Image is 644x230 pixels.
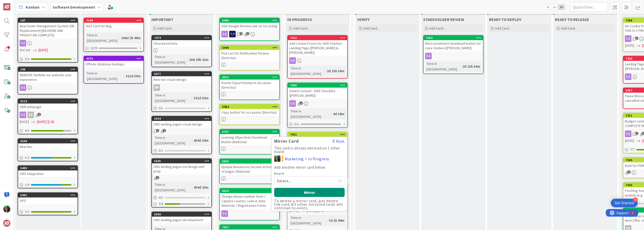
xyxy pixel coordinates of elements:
[26,4,39,10] span: Kanban
[274,156,280,162] img: SL
[18,182,77,188] div: 1/4
[152,159,211,163] div: 5545
[495,26,511,31] span: Add Card...
[635,37,638,40] span: 1
[18,98,78,134] a: 6110OKR webpageSS[DATE][DATE]3D4/5
[551,5,558,10] span: 2x
[570,3,608,12] input: Quick Filter...
[288,132,347,137] div: 7432Mirror CardBackThis card is already mirrored on 1 other board.SLMarketing > In ProgressAdd an...
[423,17,464,22] span: STAKEHOLDER REVIEW
[18,67,77,83] div: 199WEBSITE: Rethink our website user experience
[91,45,97,51] span: 0/29
[633,197,638,202] div: 4
[220,159,279,164] div: 6835
[289,108,331,119] div: Time in [GEOGRAPHIC_DATA]
[125,73,142,79] div: 311d 30m
[18,209,77,215] div: 2/2
[154,159,211,163] div: 5545
[18,166,77,177] div: 5489CMS Integration
[219,104,280,125] a: 6484Copy button for occasions (Directus)
[158,201,163,207] span: 3/8
[86,57,143,60] div: 6376
[222,189,279,193] div: 6518
[332,138,345,144] button: Back
[192,95,210,101] div: 311d 52m
[84,56,144,84] a: 6376Offsite database backupsTime in [GEOGRAPHIC_DATA]:311d 30m
[18,193,77,197] div: 5491
[154,117,211,120] div: 5544
[18,139,77,143] div: 5549
[37,119,46,124] span: [DATE]
[152,36,211,47] div: 7374Structured Data
[3,206,10,213] img: SL
[219,18,280,41] a: 6486Add Google Review Link on SA ListingMH
[25,209,29,214] span: 2 / 2
[18,18,77,38] div: 187New Order Management System (EB Replacement) [BACKEND AND PRODUT DB COMPLETE]
[84,18,143,23] div: 7149
[192,138,192,143] span: :
[331,111,332,117] span: :
[220,134,279,145] div: Learning Objectives Download Button (Website)
[220,18,279,29] div: 6486Add Google Review Link on SA Listing
[327,218,346,223] div: 7d 1h 44m
[18,143,77,150] div: New Nav
[152,121,211,127] div: CMS landing pages visual design
[489,17,521,22] span: READY TO DEPLOY
[20,193,77,197] div: 5491
[18,155,77,161] div: 1/2
[274,146,345,154] p: This card is already mirrored on 1 other board.
[26,2,27,6] div: 1
[18,99,77,104] div: 6110
[635,132,638,135] span: 2
[285,157,329,161] a: Marketing > In Progress
[153,54,187,65] div: Time in [GEOGRAPHIC_DATA]
[272,139,301,144] span: Mirror Card
[615,200,634,206] div: Get Started
[222,225,279,229] div: 7027
[192,95,192,101] span: :
[86,32,119,43] div: Time in [GEOGRAPHIC_DATA]
[289,215,327,226] div: Time in [GEOGRAPHIC_DATA]
[18,104,77,110] div: OKR webpage
[18,18,77,23] div: 187
[124,73,125,79] span: :
[219,159,280,184] a: 6835Update Resources Section at bottom of pages (Website)
[152,40,211,47] div: Structured Data
[51,119,54,124] div: 3D
[152,76,211,83] div: New nav visual design
[220,18,279,23] div: 6486
[222,105,279,109] div: 6484
[152,72,211,83] div: 5577New nav visual design
[300,101,303,105] span: 1
[287,83,348,128] a: 7366Gated Content - OKR Checklist ([PERSON_NAME])Time in [GEOGRAPHIC_DATA]:4d 18m0/2
[363,26,379,31] span: Add Card...
[20,68,77,71] div: 199
[220,75,279,91] div: 6515Roster Export button in Occasion (Directus)
[18,165,78,188] a: 5489CMS Integration1/4
[20,99,77,103] div: 6110
[157,26,174,31] span: Add Card...
[627,170,631,174] span: 1
[152,116,211,127] div: 5544CMS landing pages visual design
[153,84,160,91] div: BM
[25,182,29,187] span: 1 / 4
[152,147,211,154] div: 0/1
[27,112,34,118] div: SS
[158,148,163,153] span: 0 / 1
[151,35,212,67] a: 7374Structured DataTime in [GEOGRAPHIC_DATA]:20d 20h 21m
[188,57,210,62] div: 20d 20h 21m
[325,68,326,74] span: :
[277,177,333,184] span: Select...
[625,138,634,143] span: [DATE]
[20,166,77,170] div: 5489
[219,129,280,155] a: 6787Learning Objectives Download Button (Website)
[154,36,211,40] div: 7374
[152,217,211,223] div: CMS landing pages development
[288,40,347,56] div: Add Contact Form for OKR Solution Landing Page ([PERSON_NAME] & [PERSON_NAME])
[332,111,346,117] div: 4d 18m
[25,155,29,160] span: 1 / 2
[153,92,192,104] div: Time in [GEOGRAPHIC_DATA]
[192,185,192,190] span: :
[274,188,345,197] button: Mirror
[220,159,279,175] div: 6835Update Resources Section at bottom of pages (Website)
